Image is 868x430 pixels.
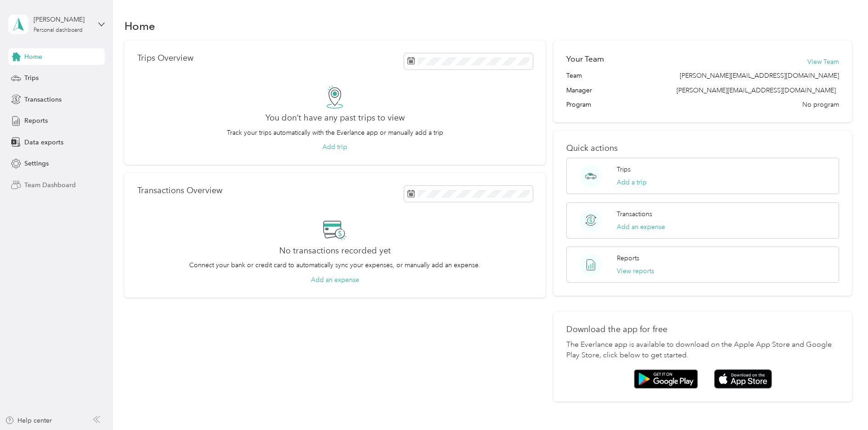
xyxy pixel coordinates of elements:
[566,71,582,80] span: Team
[714,369,772,389] img: App store
[617,209,652,219] p: Transactions
[24,116,48,126] span: Reports
[617,253,639,263] p: Reports
[24,52,42,62] span: Home
[566,86,592,95] span: Manager
[566,325,839,334] p: Download the app for free
[24,138,63,147] span: Data exports
[617,222,665,232] button: Add an expense
[137,186,222,195] p: Transactions Overview
[617,178,647,187] button: Add a trip
[311,275,359,285] button: Add an expense
[24,73,39,83] span: Trips
[676,86,836,94] span: [PERSON_NAME][EMAIL_ADDRESS][DOMAIN_NAME]
[566,143,839,153] p: Quick actions
[617,165,631,174] p: Trips
[189,260,480,270] p: Connect your bank or credit card to automatically sync your expenses, or manually add an expense.
[34,28,83,33] div: Personal dashboard
[322,142,347,152] button: Add trip
[24,95,62,104] span: Transactions
[227,128,443,138] p: Track your trips automatically with the Everlance app or manually add a trip
[5,416,52,425] button: Help center
[24,180,76,190] span: Team Dashboard
[566,339,839,361] p: The Everlance app is available to download on the Apple App Store and Google Play Store, click be...
[137,53,193,63] p: Trips Overview
[279,246,391,256] h2: No transactions recorded yet
[566,100,591,109] span: Program
[265,113,405,123] h2: You don’t have any past trips to view
[24,159,49,168] span: Settings
[807,57,839,67] button: View Team
[634,369,698,389] img: Google play
[124,21,155,31] h1: Home
[566,53,604,65] h2: Your Team
[617,266,654,276] button: View reports
[817,378,868,430] iframe: Everlance-gr Chat Button Frame
[680,71,839,80] span: [PERSON_NAME][EMAIL_ADDRESS][DOMAIN_NAME]
[802,100,839,109] span: No program
[34,15,91,24] div: [PERSON_NAME]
